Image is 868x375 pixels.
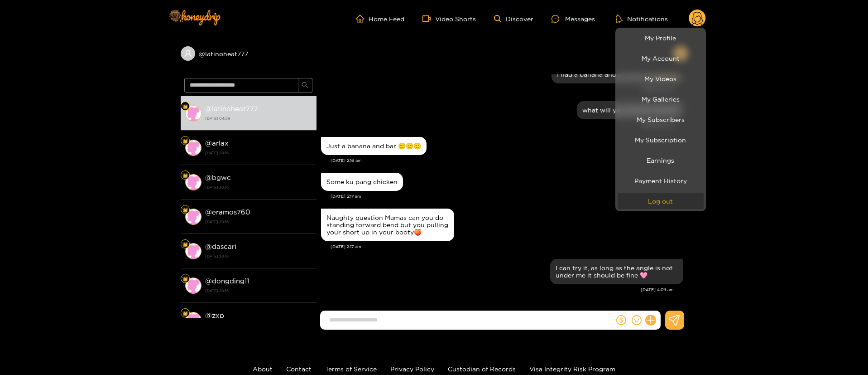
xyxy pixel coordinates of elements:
[618,91,704,107] a: My Galleries
[618,50,704,66] a: My Account
[618,173,704,189] a: Payment History
[618,152,704,168] a: Earnings
[618,132,704,148] a: My Subscription
[618,30,704,46] a: My Profile
[618,71,704,87] a: My Videos
[618,112,704,127] a: My Subscribers
[618,193,704,209] button: Log out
